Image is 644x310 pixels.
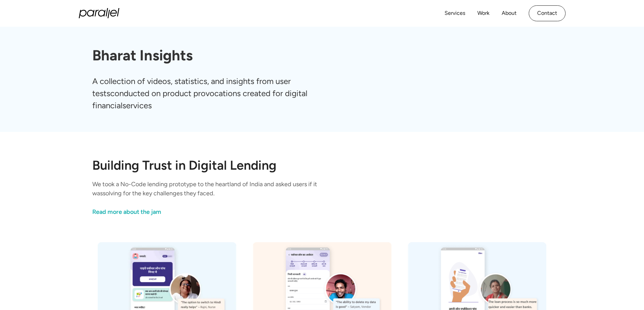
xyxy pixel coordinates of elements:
[92,180,345,198] p: We took a No-Code lending prototype to the heartland of India and asked users if it wassolving fo...
[477,8,490,18] a: Work
[92,47,552,64] h1: Bharat Insights
[92,159,552,172] h2: Building Trust in Digital Lending
[502,8,517,18] a: About
[445,8,465,18] a: Services
[529,5,566,21] a: Contact
[92,207,161,217] div: Read more about the jam
[92,207,345,217] a: link
[79,8,119,18] a: home
[92,75,334,112] p: A collection of videos, statistics, and insights from user testsconducted on product provocations...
